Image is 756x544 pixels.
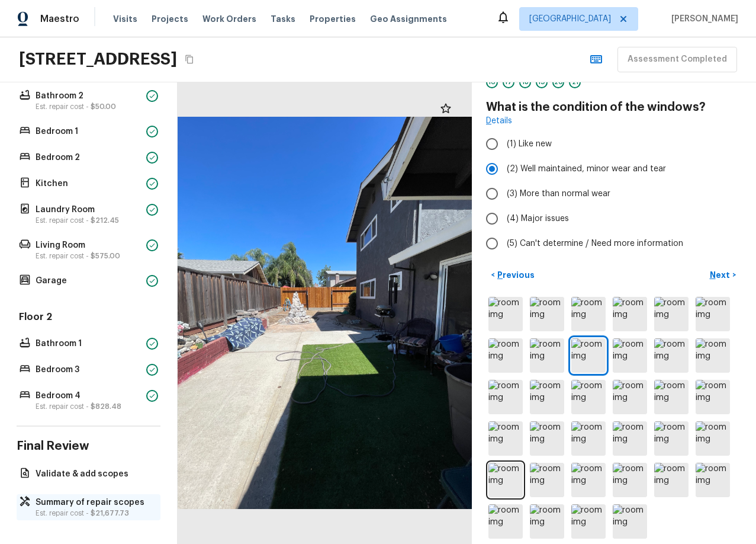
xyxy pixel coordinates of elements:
[19,49,177,70] h2: [STREET_ADDRESS]
[654,297,689,331] img: room img
[696,380,730,414] img: room img
[530,380,564,414] img: room img
[667,13,738,25] span: [PERSON_NAME]
[36,402,141,411] p: Est. repair cost -
[486,115,512,127] a: Details
[507,238,683,249] span: (5) Can't determine / Need more information
[507,138,552,150] span: (1) Like new
[530,463,564,497] img: room img
[571,504,606,539] img: room img
[36,239,141,251] p: Living Room
[529,13,611,25] span: [GEOGRAPHIC_DATA]
[36,178,141,190] p: Kitchen
[571,421,606,456] img: room img
[613,504,647,539] img: room img
[488,338,523,373] img: room img
[488,380,523,414] img: room img
[503,76,514,88] div: 17
[654,421,689,456] img: room img
[569,76,581,88] div: 21
[536,76,548,88] div: 19
[36,216,141,225] p: Est. repair cost -
[271,15,295,23] span: Tasks
[36,338,141,350] p: Bathroom 1
[530,297,564,331] img: room img
[486,76,498,88] div: 16
[36,102,141,111] p: Est. repair cost -
[36,364,141,376] p: Bedroom 3
[613,297,647,331] img: room img
[696,338,730,373] img: room img
[36,497,153,508] p: Summary of repair scopes
[36,204,141,216] p: Laundry Room
[696,463,730,497] img: room img
[696,421,730,456] img: room img
[654,380,689,414] img: room img
[552,76,564,88] div: 20
[310,13,356,25] span: Properties
[571,338,606,373] img: room img
[202,13,256,25] span: Work Orders
[36,251,141,261] p: Est. repair cost -
[17,311,160,326] h5: Floor 2
[36,275,141,287] p: Garage
[36,390,141,402] p: Bedroom 4
[91,217,119,224] span: $212.45
[17,439,160,454] h4: Final Review
[370,13,447,25] span: Geo Assignments
[486,265,539,285] button: <Previous
[571,297,606,331] img: room img
[571,463,606,497] img: room img
[704,265,742,285] button: Next>
[36,126,141,137] p: Bedroom 1
[36,90,141,102] p: Bathroom 2
[613,380,647,414] img: room img
[91,103,116,110] span: $50.00
[91,510,129,517] span: $21,677.73
[113,13,137,25] span: Visits
[613,421,647,456] img: room img
[152,13,188,25] span: Projects
[571,380,606,414] img: room img
[507,163,666,175] span: (2) Well maintained, minor wear and tear
[507,188,610,200] span: (3) More than normal wear
[36,152,141,164] p: Bedroom 2
[613,463,647,497] img: room img
[654,463,689,497] img: room img
[507,213,569,225] span: (4) Major issues
[488,297,523,331] img: room img
[495,269,535,281] p: Previous
[91,252,120,260] span: $575.00
[36,508,153,518] p: Est. repair cost -
[488,463,523,497] img: room img
[654,338,689,373] img: room img
[36,468,153,480] p: Validate & add scopes
[530,421,564,456] img: room img
[91,403,121,410] span: $828.48
[488,421,523,456] img: room img
[182,52,197,67] button: Copy Address
[486,100,742,115] h4: What is the condition of the windows?
[696,297,730,331] img: room img
[530,504,564,539] img: room img
[613,338,647,373] img: room img
[530,338,564,373] img: room img
[710,269,732,281] p: Next
[519,76,531,88] div: 18
[40,13,79,25] span: Maestro
[488,504,523,539] img: room img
